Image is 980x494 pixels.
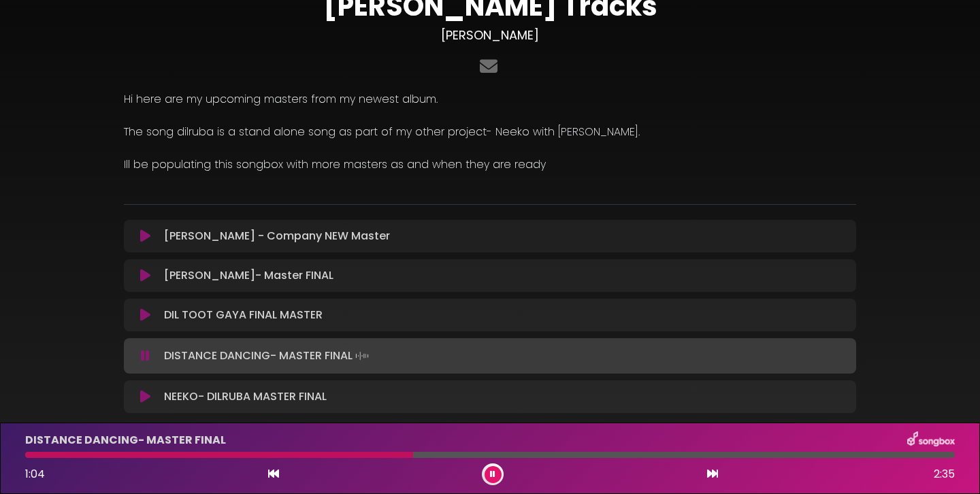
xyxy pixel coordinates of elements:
span: 2:35 [934,466,955,482]
h3: [PERSON_NAME] [124,28,856,43]
span: 1:04 [25,466,45,482]
p: NEEKO- DILRUBA MASTER FINAL [164,389,327,405]
img: songbox-logo-white.png [907,431,955,449]
p: DISTANCE DANCING- MASTER FINAL [164,346,372,365]
img: waveform4.gif [353,346,372,365]
p: [PERSON_NAME] - Company NEW Master [164,228,390,244]
p: DIL TOOT GAYA FINAL MASTER [164,307,323,323]
p: DISTANCE DANCING- MASTER FINAL [25,432,226,448]
p: Ill be populating this songbox with more masters as and when they are ready [124,157,856,173]
p: [PERSON_NAME]- Master FINAL [164,267,333,284]
p: The song dilruba is a stand alone song as part of my other project- Neeko with [PERSON_NAME]. [124,124,856,140]
p: Hi here are my upcoming masters from my newest album. [124,91,856,108]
